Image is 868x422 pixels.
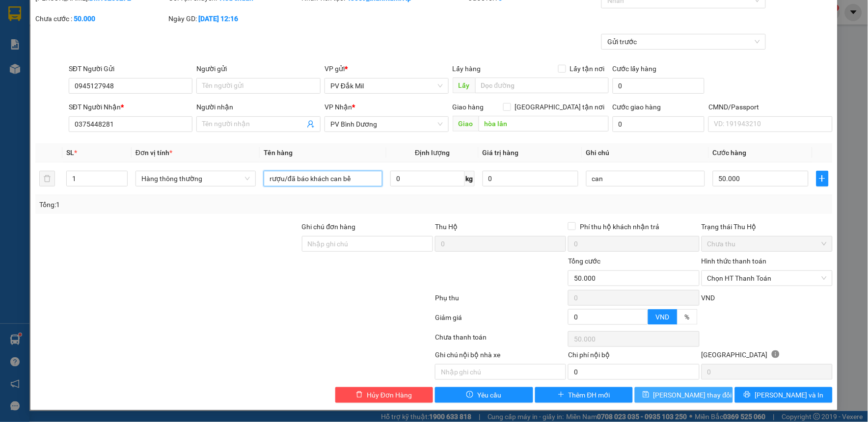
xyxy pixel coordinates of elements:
input: Ghi Chú [586,171,705,186]
input: Dọc đường [479,116,609,132]
button: printer[PERSON_NAME] và In [735,387,833,403]
span: Tổng cước [568,257,600,265]
span: [PERSON_NAME] và In [755,390,823,400]
b: [DATE] 12:16 [198,15,238,23]
label: Ghi chú đơn hàng [302,223,356,231]
button: save[PERSON_NAME] thay đổi [635,387,733,403]
th: Ghi chú [582,143,709,162]
b: 50.000 [74,15,95,23]
div: Phụ thu [434,292,567,310]
span: Phí thu hộ khách nhận trả [576,221,663,232]
input: Cước giao hàng [613,116,705,132]
span: Chọn HT Thanh Toán [707,271,827,286]
span: Đơn vị tính [136,149,172,157]
img: logo [10,22,23,47]
input: Dọc đường [475,78,609,93]
div: SĐT Người Gửi [69,63,193,74]
span: Thu Hộ [435,223,458,231]
span: SL [66,149,74,157]
div: SĐT Người Nhận [69,102,193,112]
span: plus [817,175,828,183]
input: Cước lấy hàng [613,78,705,94]
span: Cước hàng [713,149,747,157]
strong: CÔNG TY TNHH [GEOGRAPHIC_DATA] 214 QL13 - P.26 - Q.BÌNH THẠNH - TP HCM 1900888606 [26,16,80,53]
div: Chi phí nội bộ [568,349,699,364]
div: Ghi chú nội bộ nhà xe [435,349,566,364]
span: Hủy Đơn Hàng [367,390,412,400]
button: plusThêm ĐH mới [535,387,633,403]
div: Chưa cước : [35,13,166,24]
span: Lấy tận nơi [566,63,609,74]
span: Định lượng [415,149,450,157]
span: delete [356,391,363,399]
div: Tổng: 1 [39,199,335,210]
span: [PERSON_NAME] thay đổi [653,390,732,400]
span: Hàng thông thường [141,171,250,186]
span: PV Bình Dương [330,117,443,132]
span: Nơi nhận: [75,68,91,82]
span: plus [558,391,565,399]
span: [GEOGRAPHIC_DATA] tận nơi [511,102,609,112]
input: Nhập ghi chú [435,364,566,380]
div: VP gửi [325,63,449,74]
span: info-circle [772,350,780,358]
span: exclamation-circle [466,391,473,399]
span: VP Nhận [325,103,352,111]
span: Tên hàng [264,149,293,157]
button: plus [816,171,829,186]
span: DM10250272 [97,37,138,44]
span: Chưa thu [707,237,827,251]
span: VND [656,313,670,321]
input: Ghi chú đơn hàng [302,236,433,252]
span: Lấy hàng [453,65,481,73]
label: Hình thức thanh toán [702,257,767,265]
input: VD: Bàn, Ghế [264,171,382,186]
div: Người nhận [196,102,321,112]
span: printer [744,391,751,399]
span: Nơi gửi: [10,68,20,82]
label: Cước lấy hàng [613,65,657,73]
span: % [685,313,690,321]
span: kg [465,171,475,186]
button: delete [39,171,55,186]
div: Người gửi [196,63,321,74]
div: [GEOGRAPHIC_DATA] [702,349,833,364]
label: Cước giao hàng [613,103,661,111]
div: Trạng thái Thu Hộ [702,221,833,232]
div: CMND/Passport [708,102,833,112]
strong: BIÊN NHẬN GỬI HÀNG HOÁ [34,59,114,66]
span: Gửi trước [607,34,760,49]
span: 12:16:12 [DATE] [93,44,138,52]
span: user-add [307,120,315,128]
div: Giảm giá [434,312,567,329]
span: Yêu cầu [477,390,501,400]
div: Ngày GD: [168,13,299,24]
span: save [643,391,650,399]
span: VND [702,294,715,302]
button: exclamation-circleYêu cầu [435,387,533,403]
span: PV Đắk Mil [330,79,443,93]
span: Giao [453,116,479,132]
span: Thêm ĐH mới [569,390,610,400]
span: Giá trị hàng [483,149,519,157]
span: PV Đắk Mil [33,69,57,74]
span: Giao hàng [453,103,484,111]
button: deleteHủy Đơn Hàng [335,387,434,403]
div: Chưa thanh toán [434,332,567,349]
span: Lấy [453,78,475,93]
